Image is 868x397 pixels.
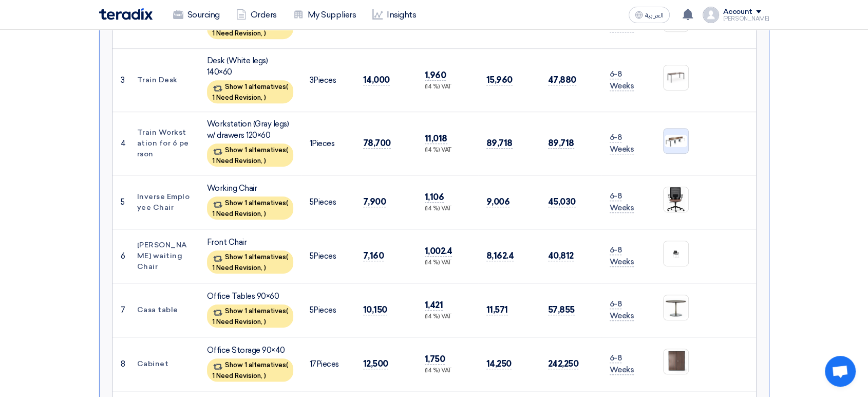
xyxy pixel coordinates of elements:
[310,139,312,148] span: 1
[129,229,199,283] td: [PERSON_NAME] waiting Chair
[363,304,387,315] span: 10,150
[548,196,576,207] span: 45,030
[286,146,288,154] span: (
[207,304,293,328] div: Show 1 alternatives
[629,7,670,23] button: العربية
[264,29,266,37] span: )
[425,259,470,267] div: (14 %) VAT
[610,11,634,32] span: 6-8 Weeks
[207,291,293,302] div: Office Tables 90×60
[310,305,314,315] span: 5
[264,157,266,165] span: )
[610,69,634,91] span: 6-8 Weeks
[486,138,513,149] span: 89,718
[301,48,355,112] td: Pieces
[610,133,634,154] span: 6-8 Weeks
[486,250,514,261] span: 8,162.4
[310,359,316,369] span: 17
[207,196,293,220] div: Show 1 alternatives
[610,353,634,375] span: 6-8 Weeks
[664,70,688,85] img: _1756648796324.jpg
[129,175,199,229] td: Inverse Employee Chair
[99,8,153,20] img: Teradix logo
[664,296,688,318] img: casa_1756649028112.JPG
[207,345,293,356] div: Office Storage 90×40
[723,8,752,16] div: Account
[548,250,574,261] span: 40,812
[664,246,688,261] img: OFCHWAPRWHL_1756648984283.jpg
[425,205,470,213] div: (14 %) VAT
[286,83,288,91] span: (
[310,251,314,261] span: 5
[548,304,575,315] span: 57,855
[207,237,293,248] div: Front Chair
[264,264,266,272] span: )
[425,313,470,321] div: (14 %) VAT
[425,300,443,311] span: 1,421
[207,143,293,167] div: Show 1 alternatives
[112,48,129,112] td: 3
[129,337,199,391] td: Cabinet
[610,245,634,267] span: 6-8 Weeks
[425,133,447,144] span: 11,018
[425,246,452,257] span: 1,002.4
[112,229,129,283] td: 6
[112,337,129,391] td: 8
[425,70,446,81] span: 1,960
[664,134,688,148] img: workstation__1756648861625.JPG
[212,372,262,380] span: 1 Need Revision,
[301,175,355,229] td: Pieces
[228,4,285,26] a: Orders
[286,307,288,315] span: (
[363,138,391,149] span: 78,700
[286,253,288,261] span: (
[301,337,355,391] td: Pieces
[548,75,576,85] span: 47,880
[723,16,769,22] div: [PERSON_NAME]
[364,4,424,26] a: Insights
[486,358,512,369] span: 14,250
[207,55,293,78] div: Desk (White legs) 140×60
[112,112,129,175] td: 4
[363,358,388,369] span: 12,500
[310,197,314,207] span: 5
[486,75,513,85] span: 15,960
[165,4,228,26] a: Sourcing
[310,76,314,85] span: 3
[207,80,293,103] div: Show 1 alternatives
[301,112,355,175] td: Pieces
[703,7,719,23] img: profile_test.png
[112,175,129,229] td: 5
[264,210,266,218] span: )
[207,358,293,382] div: Show 1 alternatives
[301,229,355,283] td: Pieces
[363,75,390,85] span: 14,000
[285,4,364,26] a: My Suppliers
[212,318,262,326] span: 1 Need Revision,
[664,348,688,374] img: cabinet_1756649093596.JPG
[664,185,688,214] img: inverse_chair_1756648954692.JPG
[212,264,262,272] span: 1 Need Revision,
[129,283,199,337] td: Casa table
[207,183,293,194] div: Working Chair
[486,196,510,207] span: 9,006
[425,83,470,92] div: (14 %) VAT
[207,118,293,141] div: Workstation (Gray legs) w/ drawers 120×60
[425,146,470,155] div: (14 %) VAT
[212,210,262,218] span: 1 Need Revision,
[363,196,386,207] span: 7,900
[548,138,574,149] span: 89,718
[129,112,199,175] td: Train Workstation for 6 person
[425,192,444,203] span: 1,106
[548,358,579,369] span: 242,250
[425,367,470,375] div: (14 %) VAT
[129,48,199,112] td: Train Desk
[264,318,266,326] span: )
[112,283,129,337] td: 7
[264,94,266,101] span: )
[286,361,288,369] span: (
[207,250,293,274] div: Show 1 alternatives
[425,354,445,365] span: 1,750
[486,304,508,315] span: 11,571
[264,372,266,380] span: )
